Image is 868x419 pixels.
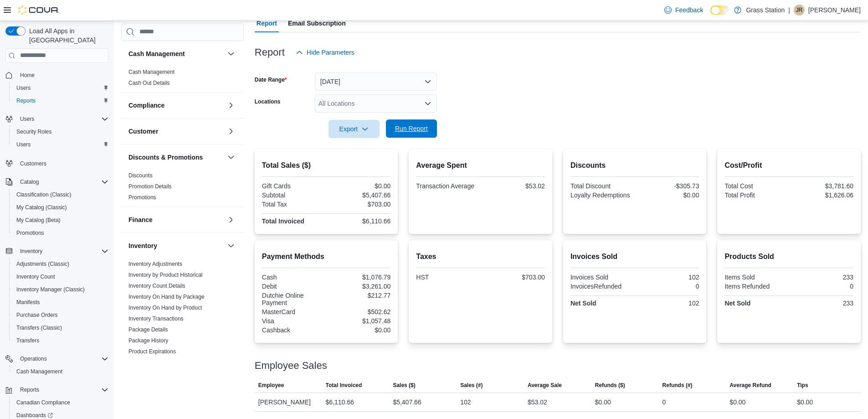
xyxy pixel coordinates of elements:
[794,5,805,16] div: Justin Raminelli
[570,274,633,281] div: Invoices Sold
[128,337,168,344] a: Package History
[262,201,324,208] div: Total Tax
[570,251,699,262] h2: Invoices Sold
[226,100,236,111] button: Compliance
[128,260,182,268] span: Inventory Adjustments
[9,201,112,214] button: My Catalog (Classic)
[16,368,62,375] span: Cash Management
[16,176,42,187] button: Catalog
[328,283,390,290] div: $3,261.00
[797,397,813,408] div: $0.00
[328,317,390,325] div: $1,057.48
[808,5,861,16] p: [PERSON_NAME]
[595,397,611,408] div: $0.00
[9,270,112,283] button: Inventory Count
[791,182,853,190] div: $3,781.60
[226,152,236,163] button: Discounts & Promotions
[13,202,108,213] span: My Catalog (Classic)
[637,274,699,281] div: 102
[315,72,437,91] button: [DATE]
[13,297,43,308] a: Manifests
[255,360,327,371] h3: Employee Sales
[262,292,324,306] div: Dutchie Online Payment
[637,182,699,190] div: -$305.73
[128,101,164,110] h3: Compliance
[13,322,66,333] a: Transfers (Classic)
[128,153,224,162] button: Discounts & Promotions
[13,139,34,150] a: Users
[328,274,390,281] div: $1,076.79
[128,172,153,179] a: Discounts
[128,348,176,355] span: Product Expirations
[128,69,175,75] a: Cash Management
[128,215,224,224] button: Finance
[128,315,184,322] span: Inventory Transactions
[262,308,324,316] div: MasterCard
[128,49,224,58] button: Cash Management
[16,176,108,187] span: Catalog
[13,189,108,200] span: Classification (Classic)
[13,335,43,346] a: Transfers
[16,69,108,81] span: Home
[328,182,390,190] div: $0.00
[226,240,236,251] button: Inventory
[128,183,172,190] a: Promotion Details
[16,246,108,257] span: Inventory
[226,214,236,225] button: Finance
[16,337,39,344] span: Transfers
[226,48,236,59] button: Cash Management
[13,271,59,282] a: Inventory Count
[13,126,55,137] a: Security Roles
[393,397,421,408] div: $5,407.66
[128,215,153,224] h3: Finance
[2,113,112,125] button: Users
[724,300,750,307] strong: Net Sold
[328,326,390,334] div: $0.00
[796,5,803,16] span: JR
[326,382,362,389] span: Total Invoiced
[729,397,745,408] div: $0.00
[328,217,390,225] div: $6,110.66
[9,365,112,378] button: Cash Management
[663,382,693,389] span: Refunds (#)
[128,316,184,322] a: Inventory Transactions
[13,189,75,200] a: Classification (Classic)
[16,324,62,331] span: Transfers (Classic)
[262,283,324,290] div: Debit
[570,160,699,171] h2: Discounts
[328,201,390,208] div: $703.00
[9,396,112,409] button: Canadian Compliance
[258,382,284,389] span: Employee
[128,305,202,311] a: Inventory On Hand by Product
[13,366,66,377] a: Cash Management
[16,84,31,92] span: Users
[262,317,324,325] div: Visa
[128,241,157,250] h3: Inventory
[128,261,182,267] a: Inventory Adjustments
[262,182,324,190] div: Gift Cards
[528,382,562,389] span: Average Sale
[724,283,787,290] div: Items Refunded
[13,310,108,321] span: Purchase Orders
[791,300,853,307] div: 233
[797,382,808,389] span: Tips
[16,384,43,395] button: Reports
[16,114,38,124] button: Users
[791,283,853,290] div: 0
[13,126,108,137] span: Security Roles
[328,292,390,299] div: $212.77
[2,245,112,258] button: Inventory
[16,311,58,319] span: Purchase Orders
[288,14,346,32] span: Email Subscription
[16,384,108,395] span: Reports
[328,191,390,199] div: $5,407.66
[16,97,36,104] span: Reports
[257,14,277,32] span: Report
[16,353,51,364] button: Operations
[128,326,168,333] span: Package Details
[13,397,108,408] span: Canadian Compliance
[13,83,34,93] a: Users
[16,204,67,211] span: My Catalog (Classic)
[128,127,224,136] button: Customer
[13,335,108,346] span: Transfers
